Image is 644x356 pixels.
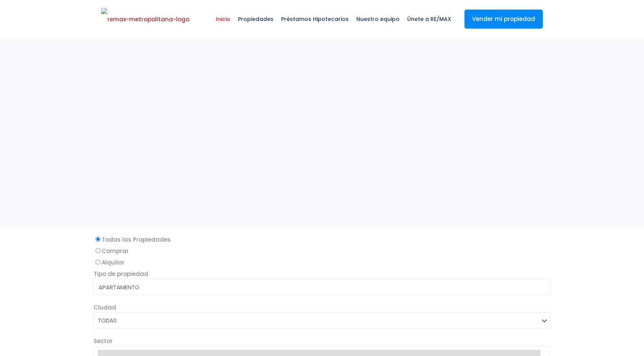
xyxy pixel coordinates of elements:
[94,337,113,345] span: Sector
[98,292,540,301] option: CASA
[353,8,403,30] span: Nuestro equipo
[234,8,277,30] span: Propiedades
[101,8,189,31] img: remax-metropolitana-logo
[94,303,116,311] span: Ciudad
[98,283,540,292] option: APARTAMENTO
[464,10,543,29] a: Vender mi propiedad
[95,248,100,253] input: Comprar
[212,8,234,30] span: Inicio
[94,270,148,278] span: Tipo de propiedad
[403,8,455,30] span: Únete a RE/MAX
[94,246,550,256] label: Comprar
[94,258,550,267] label: Alquilar
[95,237,100,242] input: Todas las Propiedades
[95,260,100,265] input: Alquilar
[94,235,550,244] label: Todas las Propiedades
[277,8,353,30] span: Préstamos Hipotecarios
